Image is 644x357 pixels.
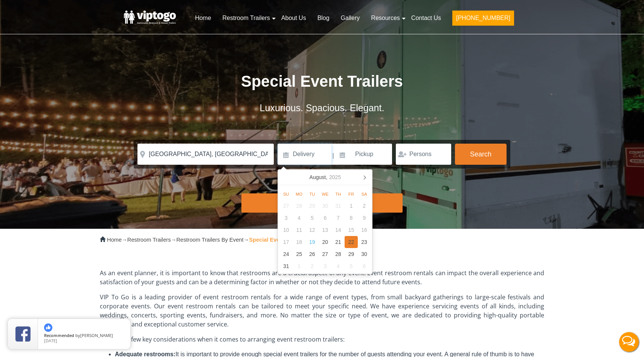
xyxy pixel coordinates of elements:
[319,236,332,248] div: 20
[44,338,57,343] span: [DATE]
[44,323,52,332] img: thumbs up icon
[306,248,319,260] div: 26
[358,200,371,212] div: 2
[332,236,345,248] div: 21
[333,144,334,168] span: |
[332,248,345,260] div: 28
[279,248,293,260] div: 24
[279,236,293,248] div: 17
[241,193,403,213] div: Explore Special Events
[447,10,520,30] a: [PHONE_NUMBER]
[319,248,332,260] div: 27
[332,190,345,199] div: Th
[452,11,514,26] button: [PHONE_NUMBER]
[319,190,332,199] div: We
[279,200,293,212] div: 27
[312,10,335,26] a: Blog
[260,103,385,113] span: Luxurious. Spacious. Elegant.
[100,293,544,329] p: VIP To Go is a leading provider of event restroom rentals for a wide range of event types, from s...
[365,10,405,26] a: Resources
[345,212,358,224] div: 8
[306,260,319,272] div: 2
[249,237,288,243] strong: Special Events
[455,144,507,165] button: Search
[358,260,371,272] div: 6
[345,200,358,212] div: 1
[241,72,403,90] span: Special Event Trailers
[107,237,288,243] span: → → →
[107,237,122,243] a: Home
[100,268,544,287] p: As an event planner, it is important to know that restrooms are a crucial aspect of any event. Ev...
[279,224,293,236] div: 10
[278,144,331,165] input: Delivery
[614,327,644,357] button: Live Chat
[306,224,319,236] div: 12
[293,212,306,224] div: 4
[80,332,113,338] span: [PERSON_NAME]
[345,190,358,199] div: Fr
[279,190,293,199] div: Su
[345,236,358,248] div: 22
[332,260,345,272] div: 4
[329,173,341,182] i: 2025
[319,212,332,224] div: 6
[332,200,345,212] div: 31
[396,144,451,165] input: Persons
[358,190,371,199] div: Sa
[279,260,293,272] div: 31
[306,236,319,248] div: 19
[217,10,276,26] a: Restroom Trailers
[44,333,124,339] span: by
[276,10,312,26] a: About Us
[189,10,217,26] a: Home
[293,190,306,199] div: Mo
[345,260,358,272] div: 5
[345,224,358,236] div: 15
[332,212,345,224] div: 7
[293,224,306,236] div: 11
[406,10,447,26] a: Contact Us
[319,224,332,236] div: 13
[319,200,332,212] div: 30
[358,248,371,260] div: 30
[15,326,31,342] img: Review Rating
[358,224,371,236] div: 16
[345,248,358,260] div: 29
[306,200,319,212] div: 29
[44,332,74,338] span: Recommended
[335,144,392,165] input: Pickup
[319,260,332,272] div: 3
[358,236,371,248] div: 23
[127,237,171,243] a: Restroom Trailers
[293,200,306,212] div: 28
[293,236,306,248] div: 18
[306,190,319,199] div: Tu
[335,10,366,26] a: Gallery
[307,171,344,183] div: August,
[332,224,345,236] div: 14
[137,144,274,165] input: Where do you need your trailer?
[306,212,319,224] div: 5
[293,260,306,272] div: 1
[358,212,371,224] div: 9
[100,335,544,344] p: Here are a few key considerations when it comes to arranging event restroom trailers:
[279,212,293,224] div: 3
[293,248,306,260] div: 25
[176,237,243,243] a: Restroom Trailers By Event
